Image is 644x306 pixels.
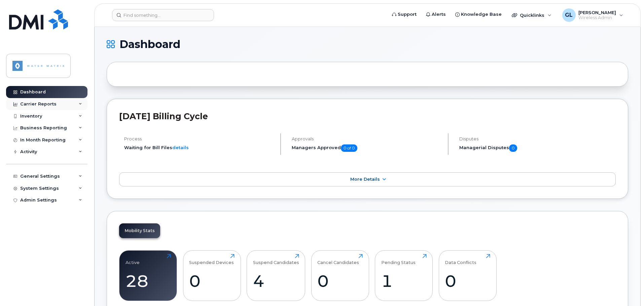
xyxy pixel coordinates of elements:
[253,271,299,291] div: 4
[189,271,235,291] div: 0
[124,136,275,141] h4: Process
[381,254,416,265] div: Pending Status
[172,145,189,150] a: details
[445,254,490,297] a: Data Conflicts0
[381,271,427,291] div: 1
[253,254,299,297] a: Suspend Candidates4
[124,144,275,151] li: Waiting for Bill Files
[126,254,171,297] a: Active28
[253,254,299,265] div: Suspend Candidates
[341,144,357,152] span: 0 of 0
[445,254,476,265] div: Data Conflicts
[189,254,235,297] a: Suspended Devices0
[189,254,234,265] div: Suspended Devices
[317,254,363,297] a: Cancel Candidates0
[119,111,616,121] h2: [DATE] Billing Cycle
[292,136,442,141] h4: Approvals
[350,177,380,182] span: More Details
[509,144,517,152] span: 0
[459,144,616,152] h5: Managerial Disputes
[126,271,171,291] div: 28
[317,254,359,265] div: Cancel Candidates
[445,271,490,291] div: 0
[381,254,427,297] a: Pending Status1
[292,144,442,152] h5: Managers Approved
[119,39,180,49] span: Dashboard
[126,254,140,265] div: Active
[317,271,363,291] div: 0
[459,136,616,141] h4: Disputes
